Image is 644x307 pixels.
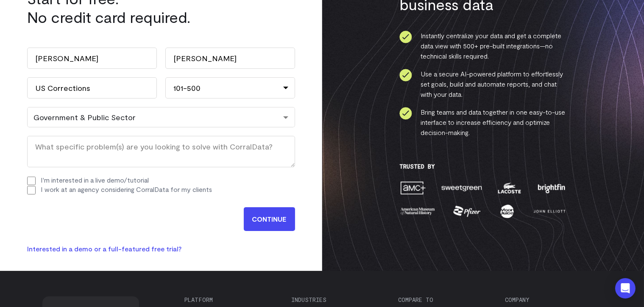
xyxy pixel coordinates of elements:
[41,185,212,193] label: I work at an agency considering CorralData for my clients
[399,163,567,170] h3: Trusted By
[615,278,636,299] div: Open Intercom Messenger
[292,296,384,303] h3: Industries
[41,176,149,184] label: I'm interested in a live demo/tutorial
[185,296,277,303] h3: Platform
[27,77,157,99] input: Company Name
[165,77,295,99] div: 101-500
[505,296,598,303] h3: Company
[33,113,289,122] div: Government & Public Sector
[27,48,157,69] input: First Name
[399,31,567,61] li: Instantly centralize your data and get a complete data view with 500+ pre-built integrations—no t...
[399,69,567,99] li: Use a secure AI-powered platform to effortlessly set goals, build and automate reports, and chat ...
[27,245,181,253] a: Interested in a demo or a full-featured free trial?
[165,48,295,69] input: Last Name
[399,296,491,303] h3: Compare to
[399,107,567,138] li: Bring teams and data together in one easy-to-use interface to increase efficiency and optimize de...
[244,207,295,231] input: CONTINUE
